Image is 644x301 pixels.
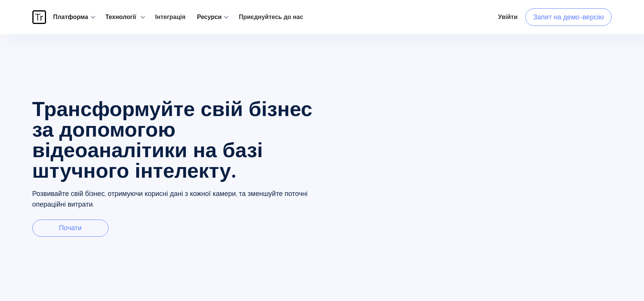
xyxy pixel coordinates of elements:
font: Трансформуйте свій бізнес за допомогою відеоаналітики на базі штучного інтелекту. [32,95,312,185]
font: Технології [105,13,136,21]
a: Запит на демо-версію [525,8,612,26]
font: Платформа [53,13,88,21]
a: Увійти [493,6,523,29]
font: Ресурси [197,13,222,21]
img: Логотип Traces [32,10,46,24]
a: дім [32,10,48,24]
font: Увійти [498,13,518,21]
font: Запит на демо-версію [533,13,604,22]
font: Приєднуйтесь до нас [239,13,303,21]
div: Ресурси [191,6,229,29]
div: Технології [100,6,146,29]
div: Платформа [48,6,96,29]
a: Приєднуйтесь до нас [233,6,309,29]
font: Інтеграція [155,13,186,21]
a: Почати [32,220,108,237]
font: Почати [59,223,82,233]
font: Розвивайте свій бізнес, отримуючи корисні дані з кожної камери, та зменшуйте поточні операційні в... [32,189,308,209]
a: Інтеграція [150,6,191,29]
